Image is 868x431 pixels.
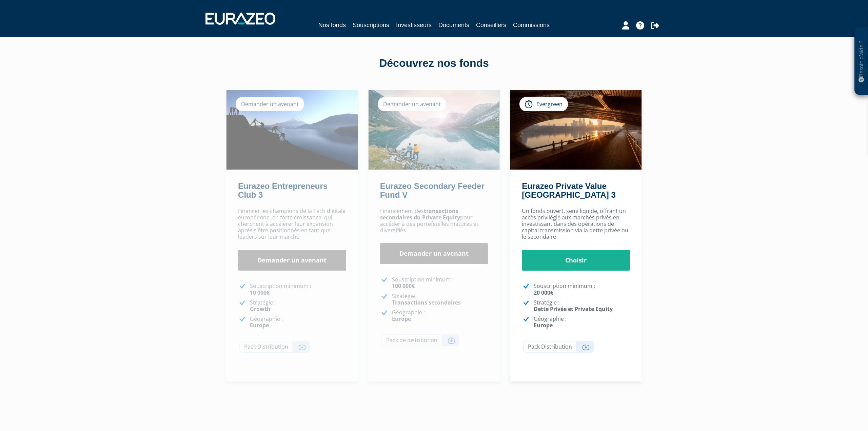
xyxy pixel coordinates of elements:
[392,293,488,306] p: Stratégie :
[857,31,865,92] p: Besoin d'aide ?
[250,321,269,329] strong: Europe
[241,56,627,71] div: Découvrez nos fonds
[250,289,270,296] strong: 10 000€
[510,90,642,170] img: Eurazeo Private Value Europe 3
[226,90,358,170] img: Eurazeo Entrepreneurs Club 3
[238,181,328,199] a: Eurazeo Entrepreneurs Club 3
[392,309,488,322] p: Géographie :
[353,20,389,30] a: Souscriptions
[205,13,275,25] img: 1732889491-logotype_eurazeo_blanc_rvb.png
[476,20,506,30] a: Conseillers
[239,341,310,353] a: Pack Distribution
[534,283,630,296] p: Souscription minimum :
[380,243,488,264] a: Demander un avenant
[396,20,432,30] a: Investisseurs
[534,316,630,329] p: Géographie :
[534,289,553,296] strong: 20 000€
[250,283,346,296] p: Souscription minimum :
[534,305,613,313] strong: Dette Privée et Private Equity
[522,208,630,240] p: Un fonds ouvert, semi liquide, offrant un accès privilégié aux marchés privés en investissant dan...
[392,276,488,289] p: Souscription minimum :
[392,299,461,306] strong: Transactions secondaires
[380,207,460,221] strong: transactions secondaires du Private Equity
[250,305,271,313] strong: Growth
[238,250,346,271] a: Demander un avenant
[522,181,615,199] a: Eurazeo Private Value [GEOGRAPHIC_DATA] 3
[534,299,630,312] p: Stratégie :
[381,334,459,346] a: Pack de distribution
[250,316,346,329] p: Géographie :
[519,97,568,111] div: Evergreen
[238,208,346,240] p: Financer les champions de la Tech digitale européenne, en forte croissance, qui cherchent à accél...
[534,321,553,329] strong: Europe
[380,181,485,199] a: Eurazeo Secondary Feeder Fund V
[523,341,594,353] a: Pack Distribution
[250,299,346,312] p: Stratégie :
[380,208,488,234] p: Financement des pour accéder à des portefeuilles matures et diversifiés.
[369,90,500,170] img: Eurazeo Secondary Feeder Fund V
[392,282,415,290] strong: 100 000€
[318,20,346,31] a: Nos fonds
[378,97,446,111] div: Demander un avenant
[513,20,550,30] a: Commissions
[392,315,411,322] strong: Europe
[236,97,304,111] div: Demander un avenant
[522,250,630,271] a: Choisir
[438,20,469,30] a: Documents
